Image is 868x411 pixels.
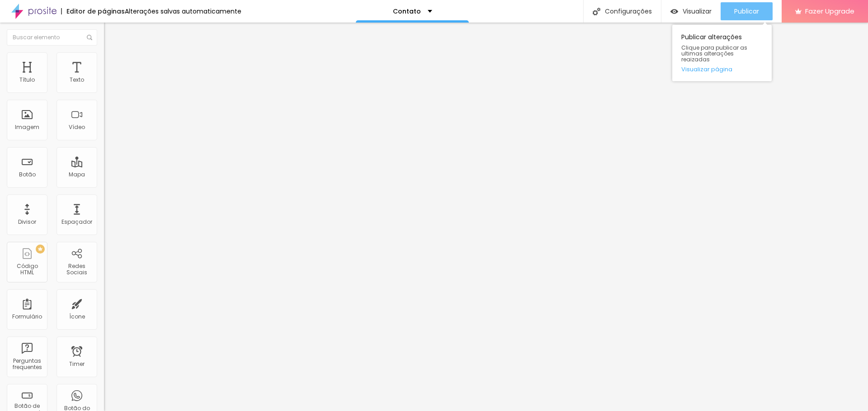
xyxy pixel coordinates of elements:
[734,8,759,15] span: Publicar
[18,219,36,225] div: Divisor
[721,2,773,20] button: Publicar
[69,171,85,178] div: Mapa
[7,29,97,46] input: Buscar elemento
[59,263,94,276] div: Redes Sociais
[805,7,854,15] span: Fazer Upgrade
[681,45,763,63] span: Clique para publicar as ultimas alterações reaizadas
[69,361,85,367] div: Timer
[69,124,85,130] div: Vídeo
[681,66,763,72] a: Visualizar página
[61,8,125,14] div: Editor de páginas
[593,8,600,15] img: Icone
[9,358,45,371] div: Perguntas frequentes
[70,77,84,83] div: Texto
[69,314,85,320] div: Ícone
[15,124,39,130] div: Imagem
[104,23,868,411] iframe: Editor
[661,2,721,20] button: Visualizar
[61,219,92,225] div: Espaçador
[9,263,45,276] div: Código HTML
[125,8,241,14] div: Alterações salvas automaticamente
[87,35,92,40] img: Icone
[670,8,678,15] img: view-1.svg
[12,314,42,320] div: Formulário
[393,8,421,14] p: Contato
[683,8,712,15] span: Visualizar
[19,171,36,178] div: Botão
[19,77,35,83] div: Título
[672,25,772,81] div: Publicar alterações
